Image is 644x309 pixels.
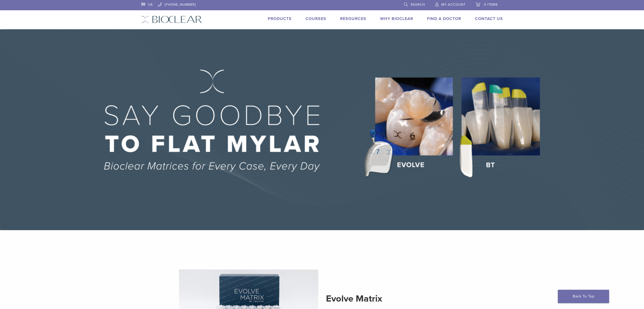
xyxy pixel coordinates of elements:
a: Back To Top [558,290,609,303]
span: 0 items [484,3,498,7]
a: Why Bioclear [380,16,413,21]
span: Search [411,3,425,7]
img: Bioclear [141,16,202,23]
a: Contact Us [475,16,503,21]
a: Resources [340,16,366,21]
h2: Evolve Matrix [326,293,465,305]
a: Find A Doctor [427,16,461,21]
span: My Account [441,3,465,7]
a: Products [268,16,292,21]
a: Courses [305,16,326,21]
